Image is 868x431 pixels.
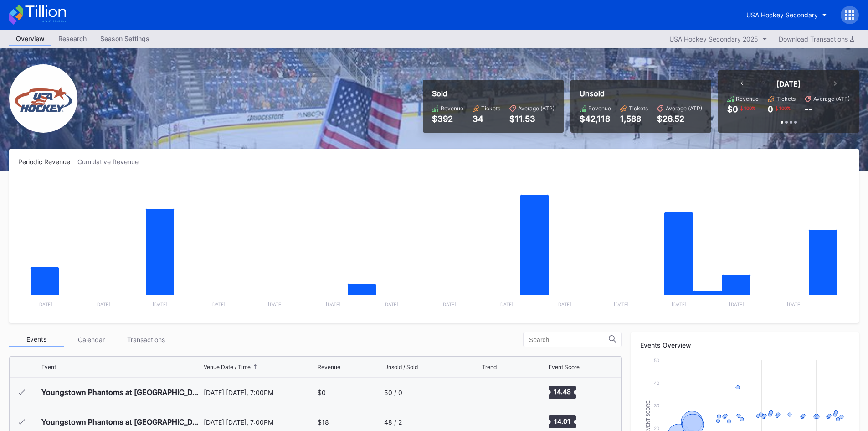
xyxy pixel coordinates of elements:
[37,301,52,307] text: [DATE]
[813,95,850,102] div: Average (ATP)
[95,301,110,307] text: [DATE]
[326,301,341,307] text: [DATE]
[384,418,402,426] div: 48 / 2
[509,114,555,124] div: $11.53
[118,332,173,347] div: Transactions
[654,403,659,408] text: 30
[93,32,156,46] a: Season Settings
[657,114,702,124] div: $26.52
[654,426,659,431] text: 20
[204,418,316,426] div: [DATE] [DATE], 7:00PM
[776,79,801,88] div: [DATE]
[77,158,146,166] div: Cumulative Revenue
[482,363,497,370] div: Trend
[41,363,56,370] div: Event
[153,301,168,307] text: [DATE]
[629,105,648,112] div: Tickets
[620,114,648,124] div: 1,588
[41,417,201,426] div: Youngstown Phantoms at [GEOGRAPHIC_DATA] Hockey NTDP U-18
[384,363,418,370] div: Unsold / Sold
[774,33,859,45] button: Download Transactions
[746,11,818,19] div: USA Hockey Secondary
[554,417,570,425] text: 14.01
[9,332,64,347] div: Events
[9,32,51,46] a: Overview
[588,105,611,112] div: Revenue
[482,381,509,404] svg: Chart title
[580,89,702,98] div: Unsold
[432,114,463,124] div: $392
[211,301,226,307] text: [DATE]
[665,33,772,45] button: USA Hockey Secondary 2025
[654,380,659,386] text: 40
[481,105,500,112] div: Tickets
[498,301,514,307] text: [DATE]
[204,389,316,396] div: [DATE] [DATE], 7:00PM
[204,363,251,370] div: Venue Date / Time
[441,105,463,112] div: Revenue
[554,388,571,395] text: 14.48
[614,301,629,307] text: [DATE]
[776,95,796,102] div: Tickets
[18,158,77,166] div: Periodic Revenue
[51,32,93,45] div: Research
[727,104,738,114] div: $0
[669,35,758,43] div: USA Hockey Secondary 2025
[318,418,329,426] div: $18
[9,64,77,133] img: USA_Hockey_Secondary.png
[768,104,773,114] div: 0
[787,301,802,307] text: [DATE]
[743,104,756,112] div: 100 %
[740,6,834,23] button: USA Hockey Secondary
[18,177,850,314] svg: Chart title
[672,301,687,307] text: [DATE]
[383,301,398,307] text: [DATE]
[432,89,555,98] div: Sold
[518,105,555,112] div: Average (ATP)
[729,301,744,307] text: [DATE]
[384,389,402,396] div: 50 / 0
[654,358,659,363] text: 50
[529,336,609,343] input: Search
[779,35,854,43] div: Download Transactions
[473,114,500,124] div: 34
[805,104,812,114] div: --
[51,32,93,46] a: Research
[778,104,791,112] div: 100 %
[441,301,456,307] text: [DATE]
[318,389,326,396] div: $0
[41,388,201,397] div: Youngstown Phantoms at [GEOGRAPHIC_DATA] Hockey NTDP U-18
[549,363,580,370] div: Event Score
[93,32,156,45] div: Season Settings
[556,301,571,307] text: [DATE]
[268,301,283,307] text: [DATE]
[580,114,611,124] div: $42,118
[64,332,118,347] div: Calendar
[666,105,702,112] div: Average (ATP)
[640,341,850,349] div: Events Overview
[318,363,340,370] div: Revenue
[736,95,759,102] div: Revenue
